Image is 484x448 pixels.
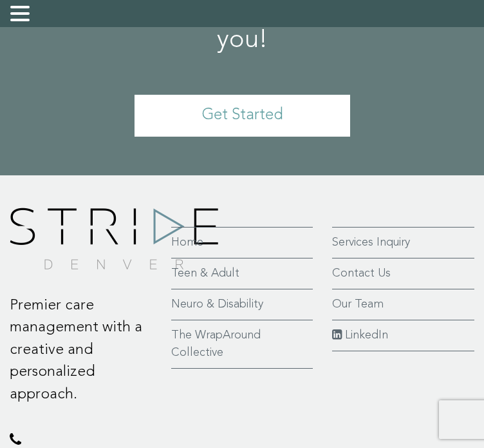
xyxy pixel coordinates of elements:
a: Teen & Adult [171,265,313,282]
a: Services Inquiry [332,234,474,251]
a: Neuro & Disability [171,296,313,313]
a: The WrapAround Collective [171,327,313,362]
a: Get Started [135,95,350,137]
a: LinkedIn [332,327,474,344]
a: Home [171,234,313,251]
a: Contact Us [332,265,474,282]
a: Our Team [332,296,474,313]
p: Premier care management with a creative and personalized approach. [10,295,152,407]
img: footer-logo.png [10,208,218,269]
